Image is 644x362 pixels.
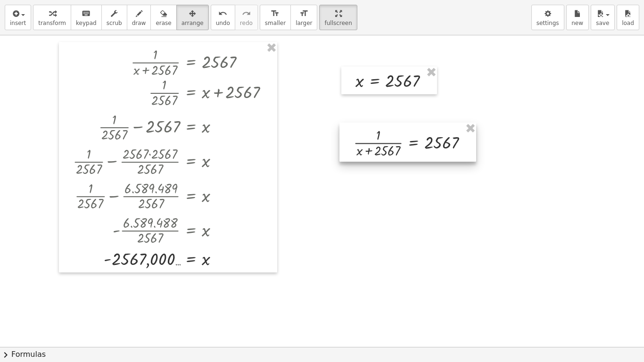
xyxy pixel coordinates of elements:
button: save [591,5,615,30]
span: smaller [265,20,286,26]
span: scrub [107,20,122,26]
span: larger [296,20,312,26]
span: new [571,20,583,26]
button: undoundo [211,5,235,30]
i: undo [218,8,227,19]
i: format_size [271,8,280,19]
i: format_size [299,8,308,19]
span: save [596,20,609,26]
span: erase [156,20,171,26]
span: transform [38,20,66,26]
button: format_sizelarger [290,5,317,30]
button: draw [127,5,151,30]
i: keyboard [82,8,91,19]
button: settings [531,5,564,30]
span: keypad [76,20,97,26]
button: format_sizesmaller [260,5,291,30]
span: arrange [182,20,204,26]
span: insert [10,20,26,26]
button: new [566,5,589,30]
button: fullscreen [319,5,357,30]
button: load [617,5,639,30]
button: arrange [176,5,209,30]
button: keyboardkeypad [71,5,102,30]
button: transform [33,5,71,30]
button: erase [150,5,176,30]
span: settings [537,20,559,26]
button: redoredo [235,5,258,30]
span: load [622,20,634,26]
button: insert [5,5,31,30]
i: redo [242,8,251,19]
button: scrub [101,5,127,30]
span: redo [240,20,253,26]
span: undo [216,20,230,26]
span: fullscreen [324,20,352,26]
span: draw [132,20,146,26]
